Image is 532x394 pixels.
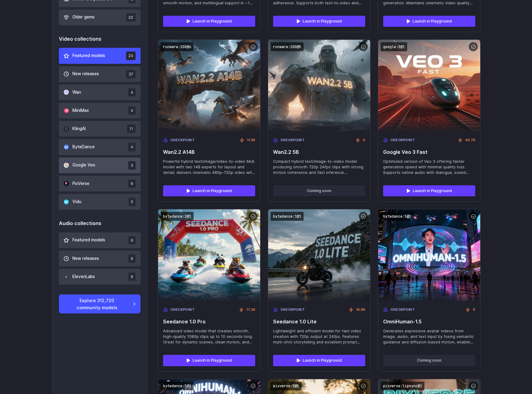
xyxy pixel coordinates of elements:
span: Featured models [72,237,105,244]
a: Launch in Playground [163,355,255,366]
span: New releases [72,71,99,77]
button: PixVerse 6 [59,176,141,191]
span: Wan2.2 A14B [163,149,255,155]
span: ElevenLabs [72,273,95,280]
code: runware:200@6 [161,42,194,51]
span: Google Veo [72,162,95,169]
span: Wan2.2 5B [273,149,365,155]
span: Compact hybrid text/image-to-video model producing smooth 720p 24fps clips with strong motion coh... [273,159,365,175]
button: Vidu 5 [59,194,141,210]
span: KlingAI [72,125,86,132]
a: Launch in Playground [383,185,475,196]
button: Featured models 9 [59,232,141,248]
img: Seedance 1.0 Lite [268,209,370,302]
code: google:3@1 [381,42,407,51]
img: OmniHuman-1.5 [378,209,480,302]
button: MiniMax 4 [59,103,141,118]
code: runware:200@5 [271,42,304,51]
span: 0 [363,137,365,143]
span: Checkpoint [391,137,415,143]
img: Google Veo 3 Fast [378,40,480,133]
span: Generates expressive avatar videos from image, audio, and text input by fusing semantic guidance ... [383,328,475,345]
span: Google Veo 3 Fast [383,149,475,155]
span: 20 [126,13,136,22]
span: 17.2K [246,307,255,313]
span: 5 [129,198,136,206]
span: Lightweight and efficient model for fast video creation with 720p output at 24fps. Features multi... [273,328,365,345]
div: Video collections [59,35,141,43]
a: Launch in Playground [273,355,365,366]
img: Wan2.2 5B [268,40,370,133]
span: Wan [72,89,81,96]
span: 9 [128,236,136,244]
span: 3 [128,161,136,170]
button: ByteDance 4 [59,139,141,155]
a: Explore 312,720 community models [59,294,141,314]
span: OmniHuman-1.5 [383,319,475,325]
img: Wan2.2 A14B [158,40,260,133]
code: bytedance:1@1 [271,212,304,221]
span: Checkpoint [170,137,195,143]
span: Featured models [72,52,105,59]
span: 4 [128,106,136,115]
span: 37 [126,70,136,78]
button: Google Veo 3 [59,158,141,173]
span: Powerful hybrid text/image/video-to-video MoE model with two 14B experts for layout and detail; d... [163,159,255,175]
code: pixverse:lipsync@1 [381,382,424,391]
span: MiniMax [72,107,89,114]
span: Seedance 1.0 Pro [163,319,255,325]
span: 43.7K [465,137,475,143]
button: Coming soon [383,355,475,366]
span: New releases [72,255,99,262]
span: Seedance 1.0 Lite [273,319,365,325]
button: Older gems 20 [59,10,141,25]
span: 6 [128,179,136,188]
span: Checkpoint [391,307,415,313]
button: Coming soon [273,185,365,196]
a: Launch in Playground [383,16,475,27]
span: Checkpoint [170,307,195,313]
a: Launch in Playground [163,16,255,27]
span: ByteDance [72,144,95,150]
span: Vidu [72,199,81,205]
span: Older gems [72,14,95,21]
span: 4 [128,88,136,96]
button: New releases 37 [59,66,141,82]
button: KlingAI 11 [59,121,141,137]
span: Advanced video model that creates smooth, high-quality 1080p clips up to 10 seconds long. Great f... [163,328,255,345]
span: 11 [127,125,136,133]
a: Launch in Playground [273,16,365,27]
span: Optimized version of Veo 3 offering faster generation speed with minimal quality loss. Supports n... [383,159,475,175]
span: Checkpoint [280,307,305,313]
a: Launch in Playground [163,185,255,196]
span: 4 [128,143,136,151]
button: Wan 4 [59,84,141,100]
span: 9 [128,254,136,263]
span: Checkpoint [280,137,305,143]
code: pixverse:1@5 [271,382,301,391]
span: 9 [128,273,136,281]
span: 18.9K [356,307,365,313]
span: PixVerse [72,180,89,187]
img: Seedance 1.0 Pro [158,209,260,302]
div: Audio collections [59,220,141,228]
code: bytedance:5@1 [161,382,194,391]
span: 11.3K [247,137,255,143]
button: Featured models 24 [59,48,141,64]
span: 24 [126,51,136,60]
code: bytedance:2@1 [161,212,194,221]
span: 0 [473,307,475,313]
code: bytedance:5@2 [381,212,414,221]
button: ElevenLabs 9 [59,269,141,285]
button: New releases 9 [59,251,141,266]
